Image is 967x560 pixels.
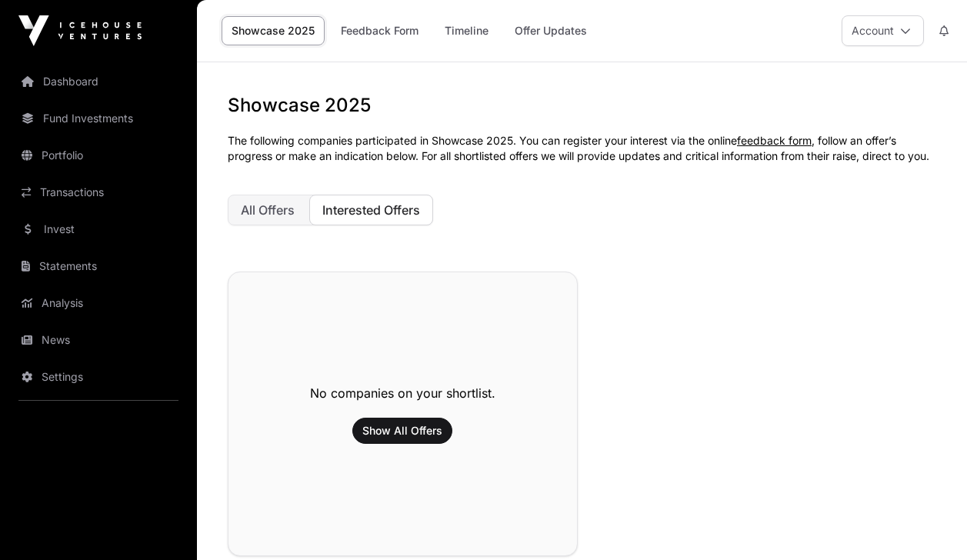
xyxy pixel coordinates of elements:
a: Timeline [435,16,499,45]
img: Icehouse Ventures Logo [18,15,142,46]
span: Show All Offers [362,423,442,438]
a: Analysis [12,286,185,320]
a: Showcase 2025 [222,16,325,45]
button: Account [842,15,924,46]
button: Show All Offers [352,418,452,444]
p: The following companies participated in Showcase 2025. You can register your interest via the onl... [228,133,936,164]
a: Statements [12,249,185,283]
a: Invest [12,212,185,246]
button: Interested Offers [309,195,433,225]
a: News [12,323,185,357]
span: All Offers [241,202,295,218]
a: Fund Investments [12,102,185,135]
h1: Showcase 2025 [228,93,936,118]
a: Portfolio [12,138,185,172]
a: feedback form [737,134,812,147]
h2: No companies on your shortlist. [310,384,495,402]
a: Offer Updates [505,16,597,45]
a: Feedback Form [331,16,428,45]
button: All Offers [228,195,308,225]
span: Interested Offers [322,202,420,218]
a: Dashboard [12,65,185,98]
a: Settings [12,360,185,394]
a: Transactions [12,175,185,209]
